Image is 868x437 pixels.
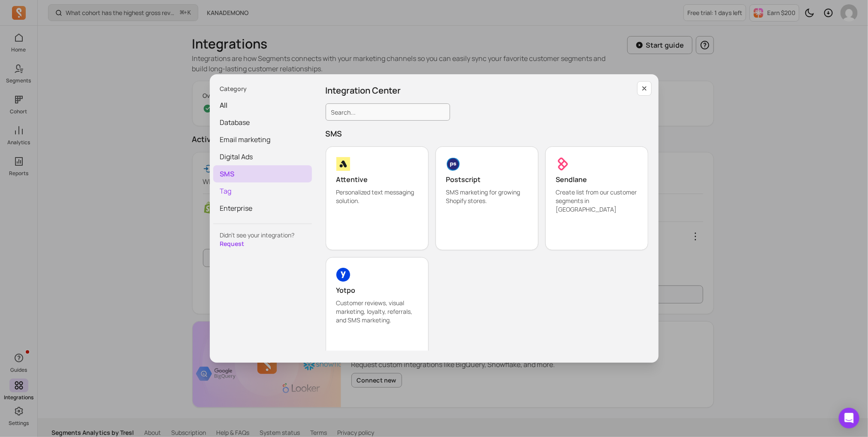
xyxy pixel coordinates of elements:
[436,146,538,250] button: postscriptPostscriptSMS marketing for growing Shopify stores.
[213,200,312,217] span: Enterprise
[446,174,528,185] p: Postscript
[326,257,429,361] button: yotpoYotpoCustomer reviews, visual marketing, loyalty, referrals, and SMS marketing.
[336,299,418,325] p: Customer reviews, visual marketing, loyalty, referrals, and SMS marketing.
[213,97,312,114] span: all
[336,157,350,171] img: attentive
[220,231,305,240] p: Didn’t see your integration?
[213,165,312,182] span: SMS
[213,148,312,165] span: Digital Ads
[446,157,460,171] img: postscript
[213,114,312,131] span: Database
[336,285,418,295] p: Yotpo
[213,131,312,148] span: Email marketing
[213,85,312,93] div: Category
[326,103,450,121] input: Search...
[220,240,245,248] a: Request
[336,174,418,185] p: Attentive
[326,85,648,97] p: Integration Center
[545,146,648,250] button: sendlaneSendlaneCreate list from our customer segments in [GEOGRAPHIC_DATA]
[336,268,350,282] img: yotpo
[839,408,859,428] div: Open Intercom Messenger
[556,157,570,171] img: sendlane
[556,174,638,185] p: Sendlane
[446,188,528,205] p: SMS marketing for growing Shopify stores.
[556,188,638,214] p: Create list from our customer segments in [GEOGRAPHIC_DATA]
[326,127,648,140] p: SMS
[336,188,418,205] p: Personalized text messaging solution.
[213,182,312,200] span: Tag
[326,146,429,250] button: attentiveAttentivePersonalized text messaging solution.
